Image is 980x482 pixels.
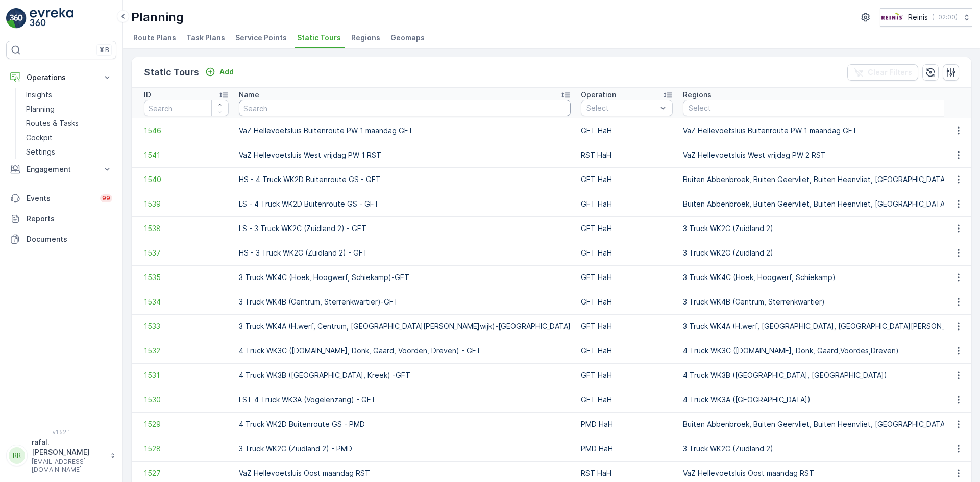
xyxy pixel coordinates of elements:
[239,444,571,454] p: 3 Truck WK2C (Zuidland 2) - PMD
[581,468,673,478] p: RST HaH
[27,72,96,83] p: Operations
[133,33,176,43] span: Route Plans
[6,229,116,249] a: Documents
[581,419,673,429] p: PMD HaH
[144,297,229,307] span: 1534
[144,370,229,380] a: 1531
[581,223,673,234] p: GFT HaH
[26,118,79,129] p: Routes & Tasks
[144,468,229,478] a: 1527
[144,150,229,160] a: 1541
[26,147,55,157] p: Settings
[6,209,116,229] a: Reports
[235,33,287,43] span: Service Points
[22,88,116,102] a: Insights
[22,145,116,159] a: Settings
[144,174,229,185] a: 1540
[351,33,380,43] span: Regions
[6,67,116,88] button: Operations
[144,199,229,209] a: 1539
[239,297,571,307] p: 3 Truck WK4B (Centrum, Sterrenkwartier)-GFT
[847,64,918,81] button: Clear Filters
[6,159,116,180] button: Engagement
[239,419,571,429] p: 4 Truck WK2D Buitenroute GS - PMD
[297,33,341,43] span: Static Tours
[22,116,116,131] a: Routes & Tasks
[239,223,571,234] p: LS - 3 Truck WK2C (Zuidland 2) - GFT
[27,234,112,244] p: Documents
[932,13,958,21] p: ( +02:00 )
[144,419,229,429] a: 1529
[144,248,229,258] a: 1537
[144,444,229,454] a: 1528
[6,437,116,474] button: RRrafal.[PERSON_NAME][EMAIL_ADDRESS][DOMAIN_NAME]
[144,321,229,332] a: 1533
[581,174,673,185] p: GFT HaH
[27,164,96,174] p: Engagement
[186,33,225,43] span: Task Plans
[144,100,229,116] input: Search
[239,125,571,136] p: VaZ Hellevoetsluis Buitenroute PW 1 maandag GFT
[6,8,27,29] img: logo
[868,67,912,78] p: Clear Filters
[32,458,105,474] p: [EMAIL_ADDRESS][DOMAIN_NAME]
[144,65,199,80] p: Static Tours
[27,214,112,224] p: Reports
[586,103,657,113] p: Select
[880,8,972,27] button: Reinis(+02:00)
[239,395,571,405] p: LST 4 Truck WK3A (Vogelenzang) - GFT
[581,346,673,356] p: GFT HaH
[581,150,673,160] p: RST HaH
[390,33,425,43] span: Geomaps
[908,12,928,22] p: Reinis
[22,131,116,145] a: Cockpit
[144,125,229,136] a: 1546
[581,297,673,307] p: GFT HaH
[239,321,571,332] p: 3 Truck WK4A (H.werf, Centrum, [GEOGRAPHIC_DATA][PERSON_NAME]wijk)-[GEOGRAPHIC_DATA]
[9,447,25,464] div: RR
[581,125,673,136] p: GFT HaH
[144,346,229,356] a: 1532
[239,468,571,478] p: VaZ Hellevoetsluis Oost maandag RST
[102,194,110,202] p: 99
[239,346,571,356] p: 4 Truck WK3C ([DOMAIN_NAME], Donk, Gaard, Voorden, Dreven) - GFT
[581,370,673,380] p: GFT HaH
[581,199,673,209] p: GFT HaH
[6,429,116,435] span: v 1.52.1
[27,193,94,204] p: Events
[144,272,229,283] a: 1535
[683,90,712,100] p: Regions
[581,248,673,258] p: GFT HaH
[26,90,52,100] p: Insights
[239,370,571,380] p: 4 Truck WK3B ([GEOGRAPHIC_DATA], Kreek) -GFT
[26,133,53,143] p: Cockpit
[239,100,571,116] input: Search
[99,46,109,54] p: ⌘B
[144,395,229,405] a: 1530
[22,102,116,116] a: Planning
[581,90,616,100] p: Operation
[201,66,238,78] button: Add
[239,150,571,160] p: VaZ Hellevoetsluis West vrijdag PW 1 RST
[239,90,259,100] p: Name
[219,67,234,77] p: Add
[581,395,673,405] p: GFT HaH
[144,223,229,234] a: 1538
[581,444,673,454] p: PMD HaH
[581,272,673,283] p: GFT HaH
[239,174,571,185] p: HS - 4 Truck WK2D Buitenroute GS - GFT
[30,8,73,29] img: logo_light-DOdMpM7g.png
[239,248,571,258] p: HS - 3 Truck WK2C (Zuidland 2) - GFT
